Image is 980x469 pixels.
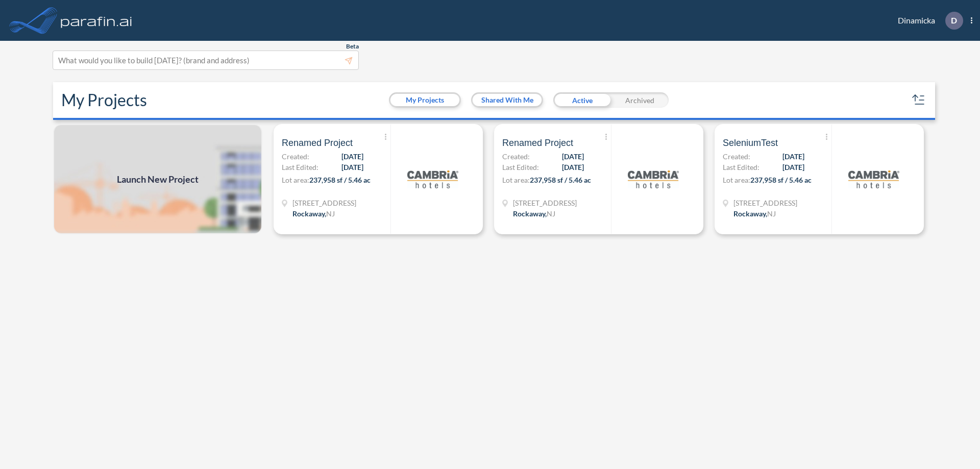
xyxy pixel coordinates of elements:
h2: My Projects [61,90,147,110]
div: Dinamicka [883,12,972,30]
div: Active [553,92,611,108]
span: NJ [547,209,555,218]
span: NJ [767,209,776,218]
span: 321 Mt Hope Ave [513,198,577,208]
span: Last Edited: [502,162,539,172]
span: [DATE] [341,162,363,172]
span: Lot area: [282,176,309,184]
span: Last Edited: [723,162,759,172]
span: Launch New Project [117,172,199,186]
p: D [951,16,957,25]
button: sort [911,92,927,108]
span: Last Edited: [282,162,318,172]
span: [DATE] [782,151,804,162]
a: Launch New Project [53,124,262,234]
img: logo [628,154,679,205]
span: 321 Mt Hope Ave [733,198,797,208]
span: 237,958 sf / 5.46 ac [309,176,371,184]
img: logo [407,154,458,205]
span: 237,958 sf / 5.46 ac [750,176,812,184]
span: [DATE] [562,162,584,172]
span: Created: [282,151,309,162]
span: Lot area: [502,176,530,184]
span: Beta [346,42,359,51]
div: Rockaway, NJ [733,208,776,219]
div: Rockaway, NJ [292,208,335,219]
span: Created: [723,151,750,162]
span: 237,958 sf / 5.46 ac [530,176,591,184]
span: NJ [326,209,335,218]
span: Rockaway , [292,209,326,218]
span: Renamed Project [282,137,353,149]
span: Rockaway , [733,209,767,218]
span: SeleniumTest [723,137,778,149]
img: logo [848,154,899,205]
span: Renamed Project [502,137,573,149]
img: logo [59,10,134,31]
span: 321 Mt Hope Ave [292,198,356,208]
button: My Projects [390,94,459,106]
button: Shared With Me [473,94,542,106]
span: [DATE] [782,162,804,172]
img: add [53,124,262,234]
span: [DATE] [341,151,363,162]
span: Created: [502,151,530,162]
div: Archived [611,92,669,108]
span: Lot area: [723,176,750,184]
div: Rockaway, NJ [513,208,555,219]
span: [DATE] [562,151,584,162]
span: Rockaway , [513,209,547,218]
